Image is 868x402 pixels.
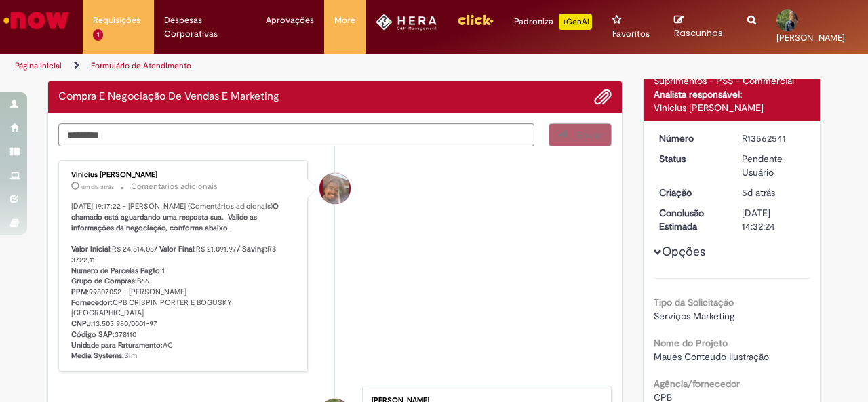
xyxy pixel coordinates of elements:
b: Nome do Projeto [654,337,728,349]
b: Fornecedor: [71,298,113,308]
b: Unidade para Faturamento: [71,340,163,350]
dt: Conclusão Estimada [649,206,732,233]
b: / Valor Final: [154,244,196,254]
b: Numero de Parcelas Pagto: [71,266,162,276]
time: 24/09/2025 11:32:17 [742,186,775,199]
a: Rascunhos [674,14,728,39]
div: Analista responsável: [654,87,810,101]
b: Agência/fornecedor [654,378,740,390]
b: Media Systems: [71,350,124,361]
span: Serviços Marketing [654,310,734,322]
textarea: Digite sua mensagem aqui... [58,123,534,146]
a: Formulário de Atendimento [91,60,191,71]
div: [DATE] 14:32:24 [742,206,805,233]
img: ServiceNow [1,7,71,34]
div: Vinicius [PERSON_NAME] [654,101,810,115]
img: HeraLogo.png [376,14,437,31]
button: Adicionar anexos [594,88,612,106]
p: [DATE] 19:17:22 - [PERSON_NAME] (Comentários adicionais) R$ 24.814,08 R$ 21.091,97 R$ 3722,11 1 B... [71,201,297,361]
dt: Número [649,132,732,145]
span: Aprovações [266,14,314,27]
time: 27/09/2025 19:17:22 [81,183,114,191]
span: Favoritos [612,27,650,41]
div: R13562541 [742,132,805,145]
div: Vinicius [PERSON_NAME] [71,171,297,179]
span: [PERSON_NAME] [776,32,845,43]
div: Suprimentos - PSS - Commercial [654,74,810,87]
div: 24/09/2025 11:32:17 [742,186,805,199]
small: Comentários adicionais [131,181,218,193]
img: click_logo_yellow_360x200.png [457,9,494,30]
b: Grupo de Compras: [71,276,137,286]
span: Requisições [93,14,140,27]
b: CNPJ: [71,319,93,329]
b: PPM: [71,287,89,297]
div: Padroniza [514,14,592,30]
b: / Saving: [237,244,267,254]
span: 1 [93,29,103,41]
span: um dia atrás [81,183,114,191]
dt: Criação [649,186,732,199]
span: More [334,14,355,27]
h2: Compra E Negociação De Vendas E Marketing Histórico de tíquete [58,91,279,103]
a: Página inicial [15,60,62,71]
ul: Trilhas de página [10,54,568,79]
b: Tipo da Solicitação [654,296,734,308]
dt: Status [649,152,732,165]
b: O chamado está aguardando uma resposta sua. Valide as informações da negociação, conforme abaixo.... [71,201,281,254]
span: Maués Conteúdo Ilustração [654,350,769,363]
span: Rascunhos [674,26,723,39]
p: +GenAi [559,14,592,30]
div: Vinicius Rafael De Souza [319,173,351,204]
span: 5d atrás [742,186,775,199]
b: Código SAP: [71,329,115,340]
div: Pendente Usuário [742,152,805,179]
span: Despesas Corporativas [164,14,245,41]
